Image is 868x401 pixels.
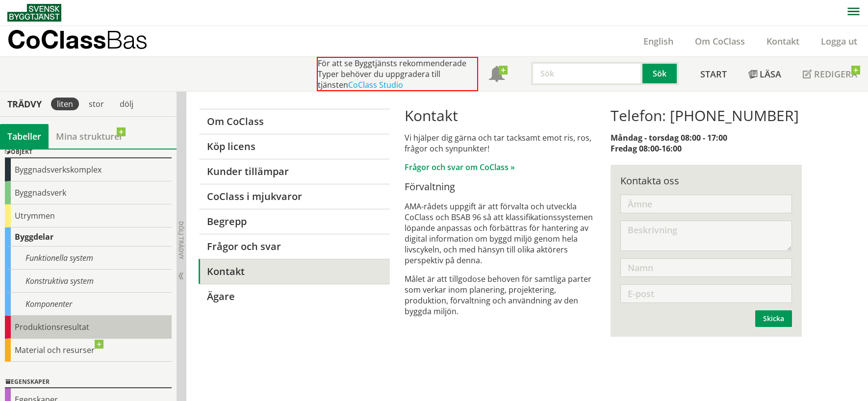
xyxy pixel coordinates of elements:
input: Namn [620,258,791,277]
div: Objekt [5,147,172,158]
span: Redigera [814,68,857,80]
a: Ägare [199,284,389,309]
button: Sök [642,62,679,85]
div: Produktionsresultat [5,316,172,339]
input: Ämne [620,195,791,213]
p: CoClass [7,34,148,45]
h1: Telefon: [PHONE_NUMBER] [611,107,801,125]
div: stor [83,98,110,110]
button: Skicka [755,310,792,327]
h1: Kontakt [405,107,595,125]
a: Frågor och svar om CoClass » [405,162,515,173]
span: Läsa [760,68,781,80]
div: Byggnadsverkskomplex [5,158,172,181]
a: Start [689,57,738,91]
span: Notifikationer [489,67,505,83]
a: CoClass i mjukvaror [199,184,389,209]
a: CoClass Studio [348,79,403,90]
input: E-post [620,284,791,303]
a: English [633,35,684,47]
input: Sök [531,62,642,85]
a: Läsa [738,57,792,91]
div: Utrymmen [5,204,172,227]
div: Kontakta oss [620,175,791,187]
a: Frågor och svar [199,234,389,259]
p: Målet är att tillgodose behoven för samtliga parter som verkar inom planering, projektering, prod... [405,274,595,317]
div: Material och resurser [5,339,172,362]
a: Mina strukturer [49,124,130,149]
div: dölj [114,98,139,110]
a: Redigera [792,57,868,91]
p: Vi hjälper dig gärna och tar tacksamt emot ris, ros, frågor och synpunkter! [405,132,595,154]
p: AMA-rådets uppgift är att förvalta och utveckla CoClass och BSAB 96 så att klassifikationssysteme... [405,201,595,266]
span: Bas [106,25,148,54]
a: Om CoClass [684,35,756,47]
div: Komponenter [5,293,172,316]
div: Byggnadsverk [5,181,172,204]
div: För att se Byggtjänsts rekommenderade Typer behöver du uppgradera till tjänsten [317,57,478,91]
img: Svensk Byggtjänst [7,4,61,22]
a: CoClassBas [7,26,169,56]
div: Byggdelar [5,227,172,247]
div: Funktionella system [5,247,172,270]
a: Kunder tillämpar [199,159,389,184]
a: Begrepp [199,209,389,234]
a: Om CoClass [199,109,389,134]
div: Trädvy [2,99,47,109]
a: Kontakt [756,35,810,47]
span: Dölj trädvy [177,221,185,259]
a: Kontakt [199,259,389,284]
div: Konstruktiva system [5,270,172,293]
div: Egenskaper [5,376,172,388]
h4: Förvaltning [405,180,595,193]
a: Köp licens [199,134,389,159]
a: Logga ut [810,35,868,47]
span: Start [700,68,727,80]
div: liten [51,98,79,110]
strong: Måndag - torsdag 08:00 - 17:00 Fredag 08:00-16:00 [611,132,727,154]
